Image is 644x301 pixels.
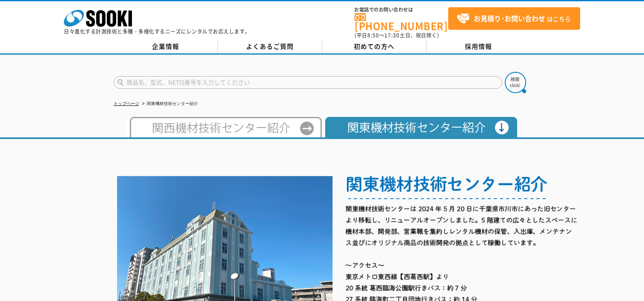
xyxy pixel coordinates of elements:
[322,129,518,136] a: 関東機材技術センター紹介
[114,40,218,53] a: 企業情報
[218,40,322,53] a: よくあるご質問
[114,101,139,106] a: トップページ
[64,29,250,34] p: 日々進化する計測技術と多種・多様化するニーズにレンタルでお応えします。
[114,76,502,89] input: 商品名、型式、NETIS番号を入力してください
[426,40,531,53] a: 採用情報
[355,31,439,39] span: (平日 ～ 土日、祝日除く)
[140,99,198,108] li: 関東機材技術センター紹介
[322,117,518,137] img: 関東機材技術センター紹介
[384,31,400,39] span: 17:30
[355,7,448,12] span: お電話でのお問い合わせは
[505,72,526,93] img: btn_search.png
[126,117,322,137] img: 西日本テクニカルセンター紹介
[448,7,580,30] a: お見積り･お問い合わせはこちら
[126,129,322,136] a: 西日本テクニカルセンター紹介
[474,13,545,23] strong: お見積り･お問い合わせ
[355,13,448,31] a: [PHONE_NUMBER]
[457,12,571,25] span: はこちら
[367,31,379,39] span: 8:50
[322,40,426,53] a: 初めての方へ
[354,42,395,51] span: 初めての方へ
